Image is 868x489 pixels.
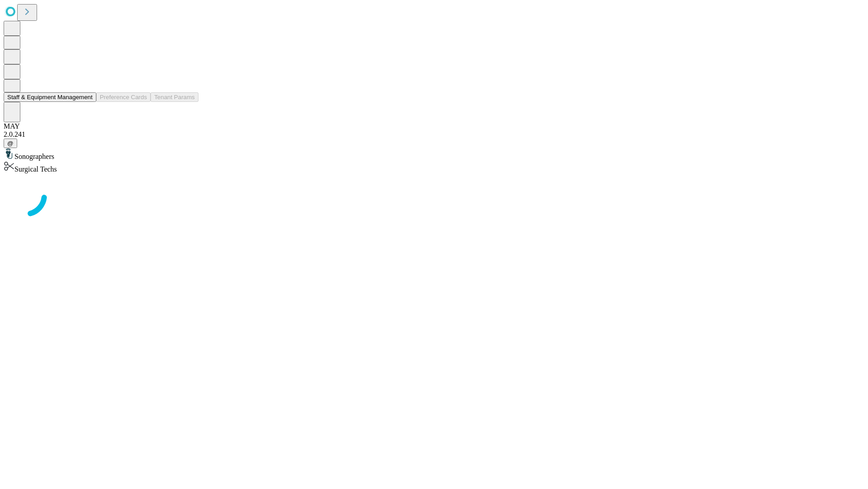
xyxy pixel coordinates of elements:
[96,92,151,102] button: Preference Cards
[4,161,864,173] div: Surgical Techs
[4,130,864,139] div: 2.0.241
[151,92,198,102] button: Tenant Params
[4,122,864,130] div: MAY
[7,140,14,147] span: @
[4,148,864,161] div: Sonographers
[4,92,96,102] button: Staff & Equipment Management
[4,139,17,148] button: @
